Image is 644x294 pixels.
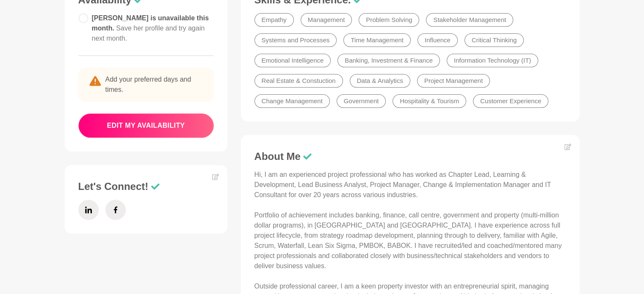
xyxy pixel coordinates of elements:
p: Add your preferred days and times. [78,68,214,102]
span: Save her profile and try again next month. [92,25,205,42]
a: LinkedIn [78,200,99,220]
button: edit my availability [78,113,214,138]
h3: About Me [254,150,566,163]
h3: Let's Connect! [78,180,214,193]
a: Facebook [105,200,126,220]
span: [PERSON_NAME] is unavailable this month. [92,14,209,42]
